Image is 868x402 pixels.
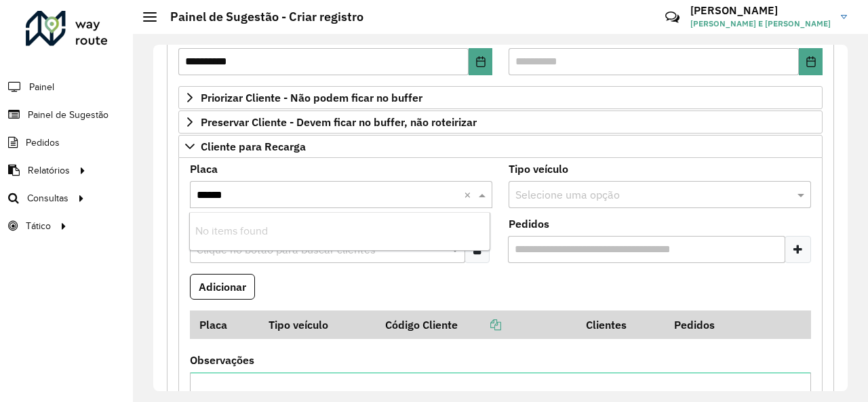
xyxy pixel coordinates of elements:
[29,80,54,94] span: Painel
[178,110,823,134] a: Preservar Cliente - Devem ficar no buffer, não roteirizar
[178,86,823,109] a: Priorizar Cliente - Não podem ficar no buffer
[469,48,492,75] button: Choose Date
[576,310,665,339] th: Clientes
[509,161,568,177] label: Tipo veículo
[27,191,68,205] span: Consultas
[190,161,218,177] label: Placa
[658,3,687,32] a: Contato Rápido
[201,117,477,127] span: Preservar Cliente - Devem ficar no buffer, não roteirizar
[178,135,823,158] a: Cliente para Recarga
[201,92,422,103] span: Priorizar Cliente - Não podem ficar no buffer
[690,18,831,30] span: [PERSON_NAME] E [PERSON_NAME]
[190,310,259,339] th: Placa
[190,352,254,368] label: Observações
[799,48,823,75] button: Choose Date
[458,318,501,331] a: Copiar
[190,274,255,300] button: Adicionar
[665,310,753,339] th: Pedidos
[464,186,475,203] span: Clear all
[690,4,831,17] h3: [PERSON_NAME]
[189,212,490,251] ng-dropdown-panel: Options list
[509,216,549,232] label: Pedidos
[28,108,108,122] span: Painel de Sugestão
[376,310,576,339] th: Código Cliente
[201,141,306,152] span: Cliente para Recarga
[26,136,60,150] span: Pedidos
[259,310,376,339] th: Tipo veículo
[190,220,490,243] div: No items found
[26,219,51,233] span: Tático
[28,163,70,178] span: Relatórios
[157,9,363,24] h2: Painel de Sugestão - Criar registro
